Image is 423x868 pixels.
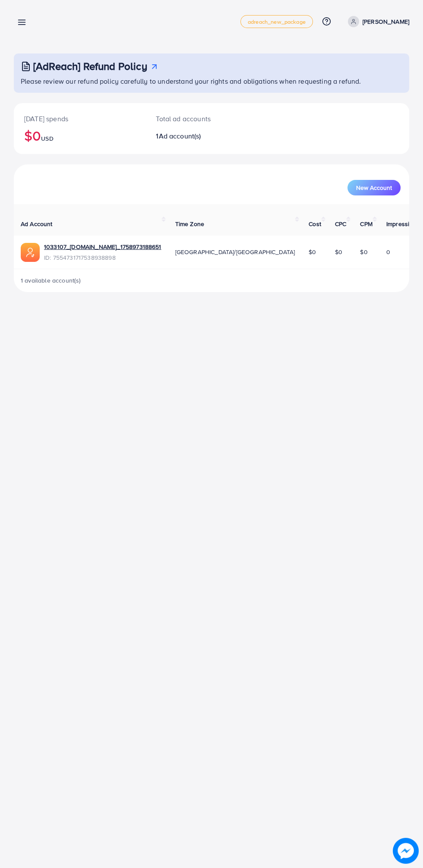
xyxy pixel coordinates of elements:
[240,15,313,28] a: adreach_new_package
[21,243,40,262] img: ic-ads-acc.e4c84228.svg
[363,16,409,27] p: [PERSON_NAME]
[335,248,342,256] span: $0
[175,248,295,256] span: [GEOGRAPHIC_DATA]/[GEOGRAPHIC_DATA]
[175,220,204,228] span: Time Zone
[24,113,135,124] p: [DATE] spends
[386,248,390,256] span: 0
[44,242,161,251] a: 1033107_[DOMAIN_NAME]_1758973188651
[356,185,392,191] span: New Account
[248,19,306,25] span: adreach_new_package
[21,276,81,285] span: 1 available account(s)
[21,220,53,228] span: Ad Account
[44,253,161,262] span: ID: 7554731717538938898
[360,248,367,256] span: $0
[24,127,135,144] h2: $0
[386,220,417,228] span: Impression
[347,180,401,195] button: New Account
[360,220,372,228] span: CPM
[41,134,53,143] span: USD
[344,16,409,27] a: [PERSON_NAME]
[393,838,419,864] img: image
[309,248,316,256] span: $0
[159,131,201,141] span: Ad account(s)
[156,113,234,124] p: Total ad accounts
[33,60,147,72] h3: [AdReach] Refund Policy
[309,220,321,228] span: Cost
[21,76,404,86] p: Please review our refund policy carefully to understand your rights and obligations when requesti...
[156,132,234,140] h2: 1
[335,220,346,228] span: CPC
